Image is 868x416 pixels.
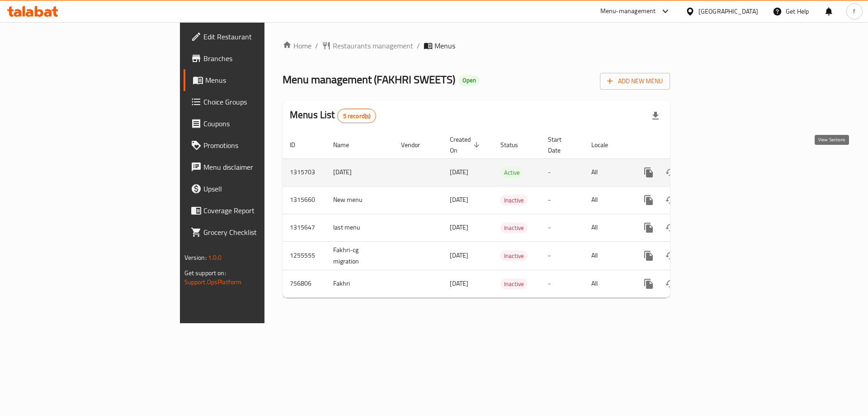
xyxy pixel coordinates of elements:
[853,6,855,16] span: f
[500,195,528,206] span: Inactive
[401,139,432,150] span: Vendor
[500,279,528,289] span: Inactive
[631,131,732,159] th: Actions
[698,6,758,16] div: [GEOGRAPHIC_DATA]
[660,273,681,295] button: Change Status
[459,77,480,84] span: Open
[184,134,325,156] a: Promotions
[337,109,377,123] div: Total records count
[541,186,584,214] td: -
[638,217,660,239] button: more
[184,91,325,113] a: Choice Groups
[638,245,660,267] button: more
[541,214,584,241] td: -
[208,252,222,263] span: 1.0.0
[607,76,663,87] span: Add New Menu
[638,162,660,183] button: more
[434,40,455,51] span: Menus
[584,214,631,241] td: All
[203,205,318,216] span: Coverage Report
[184,156,325,178] a: Menu disclaimer
[322,40,413,51] a: Restaurants management
[326,270,394,297] td: Fakhri
[203,227,318,238] span: Grocery Checklist
[548,134,573,156] span: Start Date
[184,48,325,69] a: Branches
[184,200,325,221] a: Coverage Report
[184,178,325,200] a: Upsell
[338,112,376,120] span: 5 record(s)
[203,96,318,107] span: Choice Groups
[326,186,394,214] td: New menu
[450,194,468,206] span: [DATE]
[638,273,660,295] button: more
[584,186,631,214] td: All
[205,75,318,86] span: Menus
[500,167,524,178] span: Active
[450,249,468,261] span: [DATE]
[326,214,394,241] td: last menu
[417,40,420,51] li: /
[184,267,226,279] span: Get support on:
[283,131,732,298] table: enhanced table
[500,223,528,233] span: Inactive
[638,189,660,211] button: more
[333,139,361,150] span: Name
[660,245,681,267] button: Change Status
[203,31,318,42] span: Edit Restaurant
[584,158,631,186] td: All
[184,276,242,288] a: Support.OpsPlatform
[326,241,394,270] td: Fakhri-cg migration
[541,270,584,297] td: -
[450,134,482,156] span: Created On
[203,53,318,64] span: Branches
[283,40,670,51] nav: breadcrumb
[326,158,394,186] td: [DATE]
[203,140,318,151] span: Promotions
[290,139,307,150] span: ID
[584,270,631,297] td: All
[660,217,681,239] button: Change Status
[203,162,318,172] span: Menu disclaimer
[184,113,325,134] a: Coupons
[283,69,455,90] span: Menu management ( FAKHRI SWEETS )
[450,221,468,233] span: [DATE]
[184,221,325,243] a: Grocery Checklist
[600,6,656,17] div: Menu-management
[600,73,670,90] button: Add New Menu
[184,26,325,48] a: Edit Restaurant
[660,189,681,211] button: Change Status
[184,69,325,91] a: Menus
[459,75,480,86] div: Open
[645,105,666,127] div: Export file
[203,183,318,194] span: Upsell
[184,252,207,263] span: Version:
[333,40,413,51] span: Restaurants management
[450,166,468,178] span: [DATE]
[450,277,468,289] span: [DATE]
[591,139,620,150] span: Locale
[500,251,528,261] span: Inactive
[500,278,528,289] div: Inactive
[541,241,584,270] td: -
[584,241,631,270] td: All
[290,108,376,123] h2: Menus List
[500,139,530,150] span: Status
[541,158,584,186] td: -
[500,250,528,261] div: Inactive
[203,118,318,129] span: Coupons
